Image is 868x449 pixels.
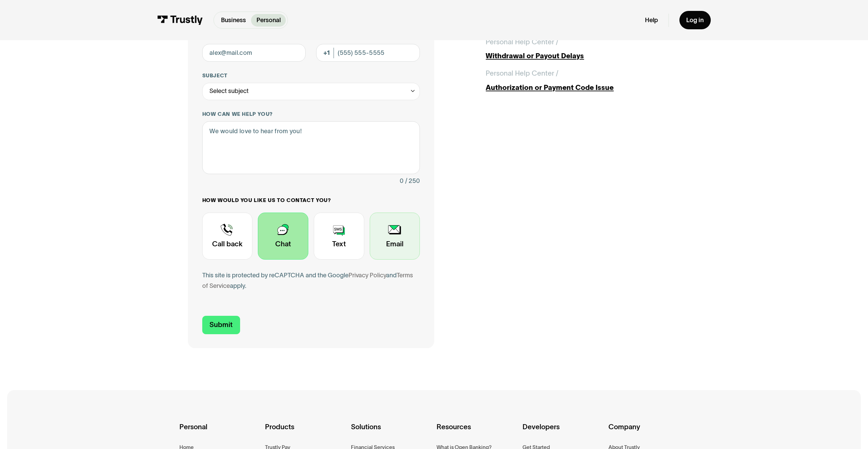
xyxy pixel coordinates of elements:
input: (555) 555-5555 [316,44,420,62]
a: Business [216,14,251,27]
a: Privacy Policy [349,272,386,279]
a: Personal Help Center /Authorization or Payment Code Issue [486,68,680,93]
label: How can we help you? [202,111,420,118]
div: Withdrawal or Payout Delays [486,51,680,61]
div: Resources [437,421,517,443]
div: Select subject [209,86,249,96]
input: Submit [202,316,240,334]
p: Business [221,16,246,25]
div: Products [265,421,345,443]
div: Personal Help Center / [486,37,558,47]
a: Personal Help Center /Withdrawal or Payout Delays [486,37,680,61]
div: Log in [686,16,704,24]
div: This site is protected by reCAPTCHA and the Google and apply. [202,270,420,291]
label: Subject [202,72,420,79]
div: Company [608,421,689,443]
div: Authorization or Payment Code Issue [486,82,680,93]
div: Personal [179,421,260,443]
a: Log in [679,11,711,29]
div: Developers [523,421,603,443]
a: Personal [251,14,286,27]
div: Select subject [202,83,420,100]
input: alex@mail.com [202,44,306,62]
div: / 250 [405,176,420,186]
div: 0 [400,176,403,186]
img: Trustly Logo [157,15,203,25]
a: Help [645,16,658,24]
div: Personal Help Center / [486,68,558,79]
label: How would you like us to contact you? [202,197,420,204]
div: Solutions [351,421,431,443]
p: Personal [256,16,281,25]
